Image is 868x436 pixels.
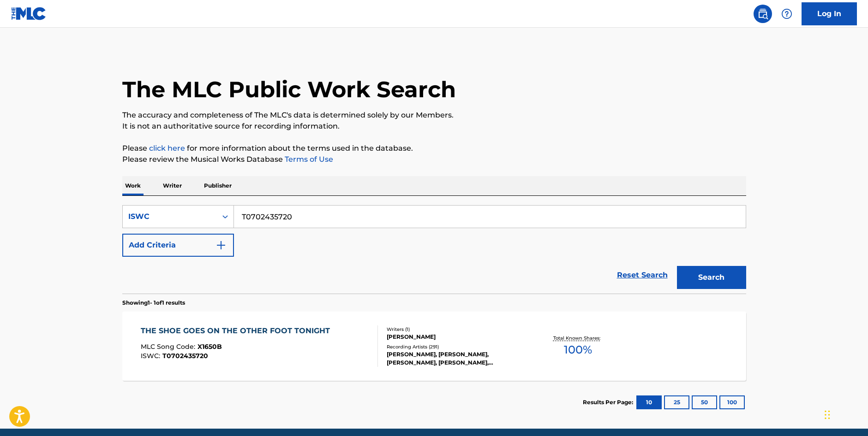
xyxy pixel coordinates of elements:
div: Drag [825,401,830,429]
a: Terms of Use [283,155,333,164]
p: Results Per Page: [583,398,635,407]
span: X1650B [198,342,222,351]
button: 25 [664,395,689,409]
button: 10 [636,395,662,409]
h1: The MLC Public Work Search [122,76,456,103]
a: Reset Search [612,265,672,285]
button: Add Criteria [122,234,234,257]
div: [PERSON_NAME], [PERSON_NAME], [PERSON_NAME], [PERSON_NAME], [PERSON_NAME] [387,350,526,367]
img: MLC Logo [11,7,47,20]
p: Writer [160,176,185,195]
span: T0702435720 [162,352,208,360]
p: The accuracy and completeness of The MLC's data is determined solely by our Members. [122,110,746,121]
span: MLC Song Code : [141,342,198,351]
a: THE SHOE GOES ON THE OTHER FOOT TONIGHTMLC Song Code:X1650BISWC:T0702435720Writers (1)[PERSON_NAM... [122,312,746,381]
img: 9d2ae6d4665cec9f34b9.svg [216,240,227,251]
p: Please review the Musical Works Database [122,154,746,165]
form: Search Form [122,205,746,294]
div: Writers ( 1 ) [387,326,526,333]
a: click here [149,144,185,153]
iframe: Chat Widget [822,392,868,436]
p: Please for more information about the terms used in the database. [122,143,746,154]
div: [PERSON_NAME] [387,333,526,341]
p: Total Known Shares: [553,335,603,342]
a: Public Search [754,5,772,23]
p: Showing 1 - 1 of 1 results [122,299,185,307]
img: help [781,8,792,19]
p: Publisher [201,176,234,195]
div: Recording Artists ( 291 ) [387,343,526,350]
div: Help [778,5,796,23]
button: 100 [719,395,745,409]
p: Work [122,176,144,195]
div: THE SHOE GOES ON THE OTHER FOOT TONIGHT [141,325,335,336]
button: Search [677,266,746,289]
p: It is not an authoritative source for recording information. [122,121,746,132]
div: ISWC [128,211,211,222]
button: 50 [692,395,717,409]
a: Log In [802,2,857,25]
span: ISWC : [141,352,162,360]
span: 100 % [564,342,592,358]
img: search [757,8,768,19]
